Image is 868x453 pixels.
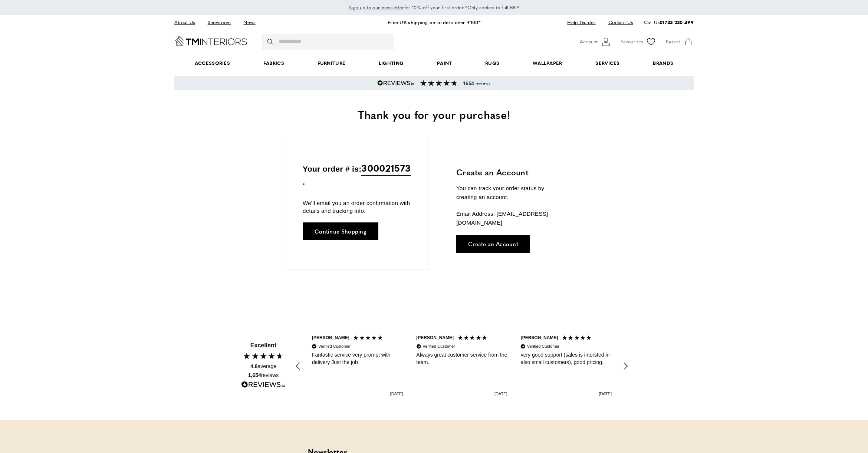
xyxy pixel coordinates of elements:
[241,381,286,391] a: Read more reviews on REVIEWS.io
[644,19,694,26] p: Call Us
[349,4,404,11] a: Sign up to our newsletter
[456,209,566,227] p: Email Address: [EMAIL_ADDRESS][DOMAIN_NAME]
[580,36,611,47] button: Customer Account
[202,17,236,27] a: Showroom
[174,36,247,46] a: Go to Home page
[457,335,490,343] div: 5 Stars
[637,52,690,75] a: Brands
[243,352,284,360] div: 4.80 Stars
[562,335,594,343] div: 5 Stars
[238,17,261,27] a: News
[599,391,612,397] div: [DATE]
[349,4,404,11] span: Sign up to our newsletter
[248,372,261,378] span: 1,654
[521,351,612,366] div: very good support (sales is intersted in also small customers), good pricing.
[621,36,657,47] a: Favourites
[303,199,411,215] p: We'll email you an order confirmation with details and tracking info.
[420,80,457,86] img: Reviews section
[312,335,349,341] div: [PERSON_NAME]
[521,335,558,341] div: [PERSON_NAME]
[416,335,454,341] div: [PERSON_NAME]
[361,161,411,176] span: 300021573
[353,335,385,343] div: 5 Stars
[312,351,403,366] div: Fantastic service very prompt with delivery Just the job
[247,52,301,75] a: Fabrics
[527,344,559,349] div: Verified Customer
[358,106,510,122] span: Thank you for your purchase!
[416,351,507,366] div: Always great customer service from the team.
[516,52,579,75] a: Wallpaper
[250,363,276,370] div: average
[603,17,633,27] a: Contact Us
[468,241,518,247] span: Create an Account
[174,17,200,27] a: About Us
[267,34,275,50] button: Search
[305,331,410,402] div: [PERSON_NAME] Verified CustomerFantastic service very prompt with delivery Just the job[DATE]
[303,161,411,188] p: Your order # is: .
[318,344,351,349] div: Verified Customer
[514,331,618,402] div: [PERSON_NAME] Verified Customervery good support (sales is intersted in also small customers), go...
[410,331,514,402] div: [PERSON_NAME] Verified CustomerAlways great customer service from the team.[DATE]
[456,235,530,253] a: Create an Account
[660,19,694,26] a: 01733 230 499
[456,166,566,178] h3: Create an Account
[178,52,247,75] span: Accessories
[468,52,516,75] a: Rugs
[579,52,637,75] a: Services
[390,391,403,397] div: [DATE]
[250,341,276,350] div: Excellent
[362,52,420,75] a: Lighting
[349,4,519,11] span: for 10% off your first order *Only applies to full RRP
[423,344,455,349] div: Verified Customer
[420,52,468,75] a: Paint
[463,80,474,86] strong: 1654
[388,19,480,26] a: Free UK shipping on orders over £100*
[580,38,598,46] span: Account
[303,222,378,240] a: Continue Shopping
[621,38,643,46] span: Favourites
[562,17,601,27] a: Help Guides
[617,357,634,375] div: REVIEWS.io Carousel Scroll Right
[301,52,362,75] a: Furniture
[248,372,279,379] div: reviews
[289,357,307,375] div: REVIEWS.io Carousel Scroll Left
[377,80,414,86] img: Reviews.io 5 stars
[456,184,566,202] p: You can track your order status by creating an account.
[494,391,507,397] div: [DATE]
[315,228,366,234] span: Continue Shopping
[250,363,257,369] span: 4.8
[463,80,490,86] span: reviews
